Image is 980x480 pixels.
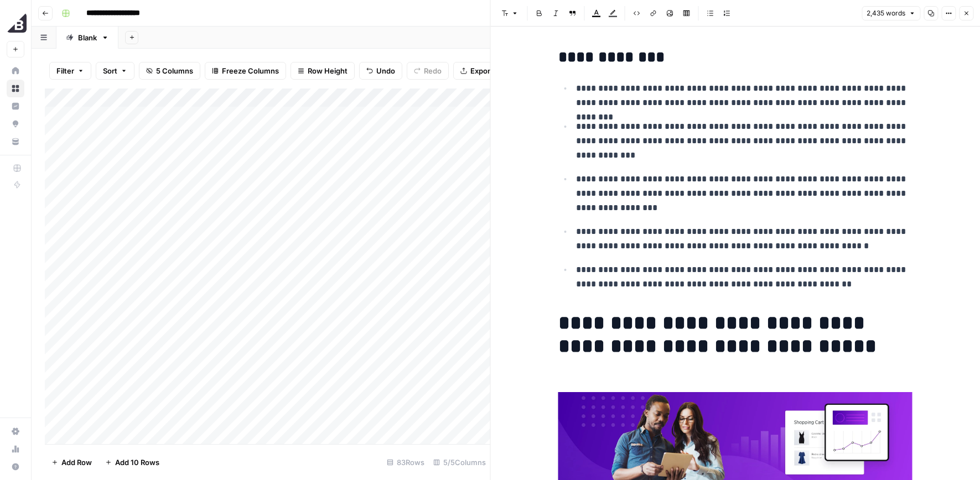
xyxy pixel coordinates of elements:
a: Opportunities [7,115,24,133]
a: Settings [7,422,24,440]
span: 5 Columns [156,65,193,76]
span: Row Height [308,65,348,76]
button: Workspace: BigCommerce [7,9,24,36]
button: Filter [49,62,91,80]
button: Freeze Columns [205,62,286,80]
a: Insights [7,97,24,115]
div: Blank [78,32,97,43]
button: Redo [407,62,449,80]
a: Blank [56,27,118,49]
a: Your Data [7,133,24,150]
span: Export CSV [470,65,510,76]
button: Add Row [45,453,98,471]
span: Add Row [61,457,92,468]
span: Sort [103,65,117,76]
button: 5 Columns [139,62,200,80]
span: Add 10 Rows [115,457,159,468]
button: Export CSV [453,62,517,80]
a: Usage [7,440,24,458]
img: BigCommerce Logo [7,13,27,33]
button: Undo [359,62,402,80]
a: Home [7,62,24,80]
button: 2,435 words [862,6,920,20]
button: Add 10 Rows [98,453,166,471]
button: Sort [96,62,134,80]
div: 83 Rows [382,453,429,471]
button: Help + Support [7,458,24,476]
div: 5/5 Columns [429,453,490,471]
button: Row Height [291,62,355,80]
span: 2,435 words [867,8,905,18]
a: Browse [7,80,24,97]
span: Undo [376,65,395,76]
span: Redo [424,65,442,76]
span: Freeze Columns [222,65,279,76]
span: Filter [56,65,74,76]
